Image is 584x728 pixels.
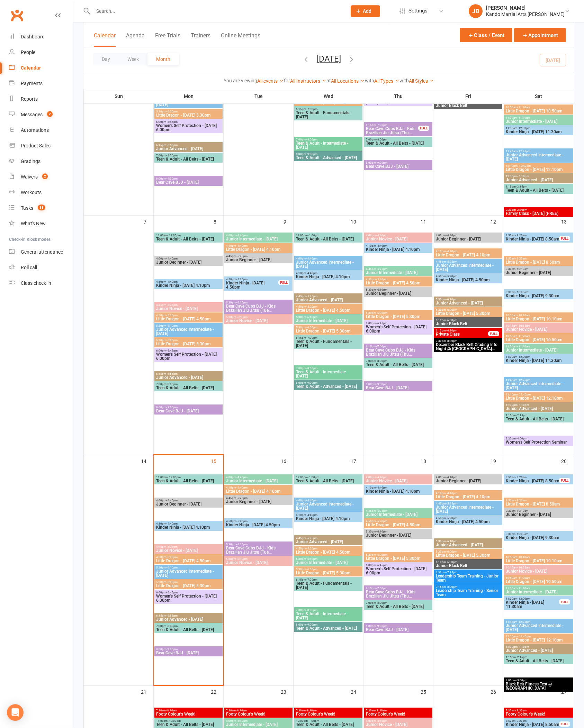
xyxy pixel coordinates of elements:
span: Women's Self Protection - [DATE] 6.00pm [156,353,221,361]
span: - 12:40pm [518,165,531,168]
span: 5:30pm [296,316,361,319]
strong: with [399,78,409,84]
span: 5:30pm [156,325,221,328]
span: Little Dragon - [DATE] 4.50pm [296,309,361,313]
span: - 6:10pm [236,316,248,319]
th: Thu [363,89,433,104]
strong: You are viewing [224,78,257,84]
span: 6:15pm [156,373,221,376]
span: - 4:40pm [236,245,248,248]
div: Kando Martial Arts [PERSON_NAME] [486,11,565,18]
span: 2 [42,174,48,180]
span: 6:10pm [435,319,501,322]
th: Sat [503,89,574,104]
span: - 6:30pm [446,329,457,333]
span: - 6:30pm [446,319,457,322]
span: 2:30pm [505,209,572,212]
span: Kinder Ninja - [DATE] 4.50pm [435,278,501,282]
span: 4:50pm [435,275,501,278]
a: General attendance kiosk mode [9,245,73,260]
span: 8:00pm [296,153,361,156]
span: Little Dragon - [DATE] 4.10pm [435,253,501,257]
a: Tasks 38 [9,201,73,216]
span: 4:10pm [296,272,361,275]
span: December Black Belt Grading Info Night @ [GEOGRAPHIC_DATA]... [435,343,501,351]
th: Tue [224,89,294,104]
div: Calendar [21,65,41,71]
span: - 8:00pm [376,360,387,363]
span: 7:00pm [366,138,431,142]
span: - 6:10pm [376,289,387,292]
span: 4:10pm [226,245,291,248]
span: Bear Cave Cubs BJJ - Kids Brazilian Jiu Jitsu (Tue... [226,304,291,313]
span: Junior Intermediate - [DATE] [505,348,572,353]
span: 5:30pm [366,312,431,315]
span: Junior Beginner - [DATE] [156,261,221,265]
span: 12:00pm [296,234,361,237]
a: Workouts [9,185,73,201]
span: Family Class - [DATE] (FREE) [505,212,572,216]
a: Roll call [9,260,73,276]
span: Little Dragon - [DATE] 10.50am [505,338,572,342]
span: Kinder Ninja - [DATE] 11.30am [505,130,572,134]
span: Teen & Adult - All Belts - [DATE] [505,189,572,193]
span: - 6:00pm [166,110,178,113]
span: 8:50am [505,234,559,237]
span: Teen & Adult - All Belts - [DATE] [366,363,431,367]
a: People [9,45,73,61]
span: 6:15pm [296,108,361,111]
div: Waivers [21,174,38,180]
span: Junior Intermediate - [DATE] [296,319,361,323]
span: 6:00pm [156,349,221,353]
span: - 6:10pm [306,316,317,319]
span: - 4:40pm [376,245,387,248]
div: People [21,50,35,55]
span: Junior Intermediate - [DATE] [226,237,291,242]
span: 4:00pm [156,257,221,261]
a: All Styles [409,79,434,84]
span: 4:10pm [366,245,431,248]
span: 11:00am [156,234,221,237]
a: Payments [9,76,73,92]
button: Week [119,53,147,66]
div: Workouts [21,190,42,195]
span: - 7:00pm [306,108,317,111]
span: Little Dragon - [DATE] 8.50am [505,261,572,265]
span: - 10:40am [517,314,530,317]
div: Messages [21,112,43,118]
span: 6:15pm [366,124,419,127]
a: Calendar [9,61,73,76]
a: Clubworx [8,7,26,24]
div: 11 [421,216,433,227]
div: Automations [21,128,49,133]
span: - 9:00pm [376,162,387,165]
span: Women's Self Protection - [DATE] 6.00pm [156,124,221,132]
a: What's New [9,216,73,232]
span: 11:45am [505,150,572,153]
span: Junior Novice - [DATE] [226,319,291,323]
span: - 7:00pm [376,124,387,127]
span: Junior Advanced Intermediate - [DATE] [156,328,221,336]
button: Agenda [126,33,145,47]
span: 4:45pm [366,268,431,271]
span: - 4:40pm [166,257,178,261]
div: 10 [351,216,363,227]
span: Teen & Adult - Fundamentals - [DATE] [296,340,361,348]
span: - 8:00pm [166,154,178,157]
button: Calendar [94,33,116,47]
span: - 12:00pm [517,127,530,130]
span: - 6:45pm [376,322,387,325]
div: Reports [21,97,38,102]
span: - 9:00pm [306,153,317,156]
span: 4:45pm [435,261,501,264]
div: 7 [144,216,153,227]
a: All Locations [331,79,365,84]
span: Women's Self Protection - [DATE] 6.00pm [366,97,419,105]
span: - 4:40pm [166,281,178,284]
span: - 12:00pm [168,234,181,237]
span: - 4:40pm [236,234,248,237]
span: 4:50pm [226,278,279,281]
span: - 8:00pm [306,367,317,370]
span: Junior Black Belt [435,322,501,326]
span: 6:10pm [435,329,488,333]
